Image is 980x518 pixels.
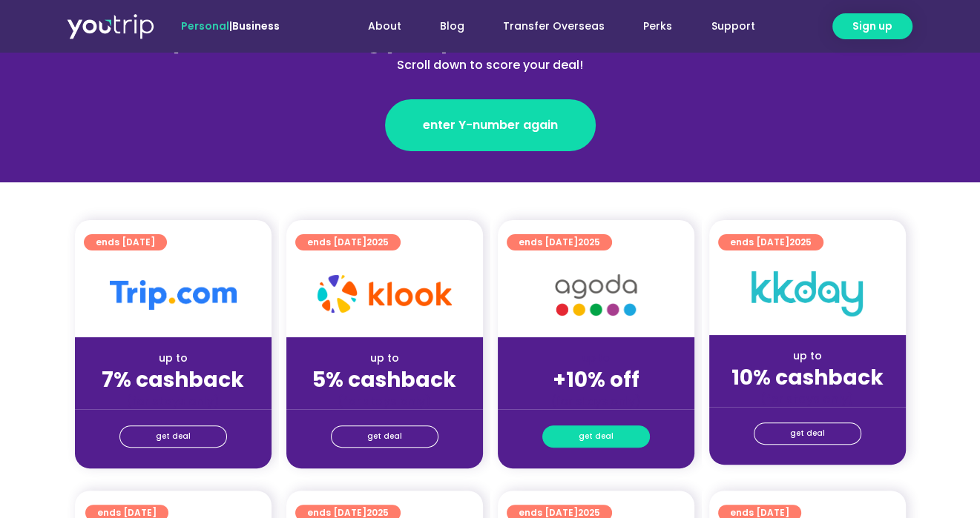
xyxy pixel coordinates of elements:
[421,13,484,40] a: Blog
[507,234,612,250] a: ends [DATE]2025
[331,425,438,448] a: get deal
[119,425,227,448] a: get deal
[578,236,600,248] span: 2025
[232,19,280,33] a: Business
[181,19,280,33] span: |
[298,394,471,409] div: (for stays only)
[156,426,191,447] span: get deal
[367,426,402,447] span: get deal
[84,234,167,250] a: ends [DATE]
[721,391,894,407] div: (for stays only)
[87,394,260,409] div: (for stays only)
[754,422,861,445] a: get deal
[510,394,683,409] div: (for stays only)
[789,236,812,248] span: 2025
[519,234,600,250] span: ends [DATE]
[349,13,421,40] a: About
[307,234,389,250] span: ends [DATE]
[691,13,774,40] a: Support
[579,426,614,447] span: get deal
[423,116,558,134] span: enter Y-number again
[181,19,229,33] span: Personal
[730,234,812,250] span: ends [DATE]
[832,13,912,39] a: Sign up
[731,363,884,392] strong: 10% cashback
[102,365,244,394] strong: 7% cashback
[542,425,650,448] a: get deal
[553,365,639,394] strong: +10% off
[721,348,894,364] div: up to
[582,351,610,365] span: up to
[790,423,825,444] span: get deal
[320,13,774,40] nav: Menu
[624,13,691,40] a: Perks
[96,234,155,250] span: ends [DATE]
[295,234,401,250] a: ends [DATE]2025
[852,19,892,34] span: Sign up
[484,13,624,40] a: Transfer Overseas
[312,365,456,394] strong: 5% cashback
[298,351,471,366] div: up to
[366,236,389,248] span: 2025
[718,234,823,250] a: ends [DATE]2025
[385,99,596,151] a: enter Y-number again
[168,56,812,74] div: Scroll down to score your deal!
[87,351,260,366] div: up to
